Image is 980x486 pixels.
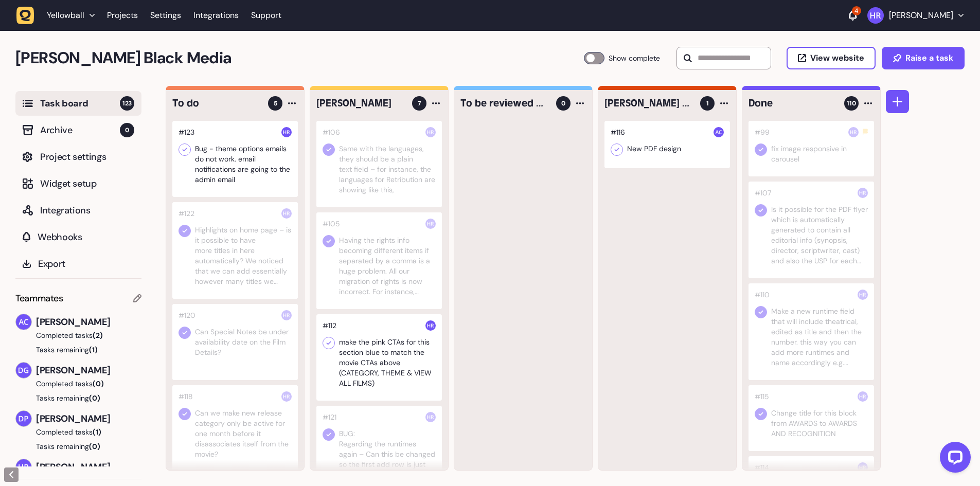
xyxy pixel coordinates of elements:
button: Archive0 [15,118,141,142]
button: Tasks remaining(1) [15,345,141,355]
img: Harry Robinson [425,320,436,331]
span: [PERSON_NAME] [36,315,141,329]
img: David Groombridge [16,363,31,378]
button: View website [787,47,876,69]
span: Integrations [40,203,134,218]
img: Harry Robinson [425,127,436,137]
button: Widget setup [15,171,141,196]
h4: Harry [316,96,405,111]
a: Integrations [193,6,239,25]
span: 0 [120,123,134,137]
span: (0) [89,393,100,403]
button: Completed tasks(1) [15,427,133,437]
h4: Done [749,96,837,111]
p: [PERSON_NAME] [889,10,953,21]
span: Widget setup [40,176,134,191]
span: (1) [89,345,98,354]
img: Harry Robinson [425,219,436,229]
span: Archive [40,123,120,137]
span: Raise a task [905,54,953,62]
a: Settings [150,6,181,25]
button: Project settings [15,145,141,169]
span: (0) [93,379,104,388]
span: (1) [93,427,101,437]
h4: To do [172,96,261,111]
img: Harry Robinson [281,127,292,137]
button: [PERSON_NAME] [867,7,964,24]
span: [PERSON_NAME] [36,460,141,474]
span: 0 [561,99,565,108]
span: Task board [40,96,120,111]
img: Harry Robinson [867,7,884,24]
span: Webhooks [38,230,134,244]
button: Tasks remaining(0) [15,441,141,452]
img: Ameet Chohan [16,314,31,330]
img: Harry Robinson [858,290,868,300]
img: Harry Robinson [16,459,31,475]
span: View website [810,54,864,62]
span: Teammates [15,291,63,305]
span: 1 [706,99,709,108]
img: Harry Robinson [281,208,292,219]
img: Harry Robinson [281,310,292,320]
h4: To be reviewed by Yellowball [460,96,549,111]
span: 123 [120,96,134,111]
span: Yellowball [47,10,84,21]
span: Show complete [609,52,660,64]
img: Harry Robinson [848,127,859,137]
button: Webhooks [15,225,141,249]
button: Completed tasks(0) [15,379,133,389]
span: (0) [89,442,100,451]
span: 7 [418,99,421,108]
span: 110 [847,99,856,108]
button: Tasks remaining(0) [15,393,141,403]
button: Raise a task [882,47,965,69]
button: Completed tasks(2) [15,330,133,340]
img: Harry Robinson [858,462,868,473]
img: Ameet Chohan [714,127,724,137]
span: Project settings [40,150,134,164]
button: Integrations [15,198,141,223]
span: [PERSON_NAME] [36,363,141,377]
a: Support [251,10,281,21]
button: Task board123 [15,91,141,116]
a: Projects [107,6,138,25]
div: 4 [852,6,861,15]
img: Harry Robinson [281,391,292,402]
img: Dan Pearson [16,411,31,426]
span: [PERSON_NAME] [36,411,141,426]
h2: Penny Black Media [15,46,584,70]
button: Export [15,251,141,276]
img: Harry Robinson [858,188,868,198]
span: Export [38,257,134,271]
img: Harry Robinson [858,391,868,402]
iframe: LiveChat chat widget [932,438,975,481]
h4: Ameet / Dan [604,96,693,111]
img: Harry Robinson [425,412,436,422]
span: 5 [274,99,277,108]
button: Yellowball [16,6,101,25]
span: (2) [93,331,103,340]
